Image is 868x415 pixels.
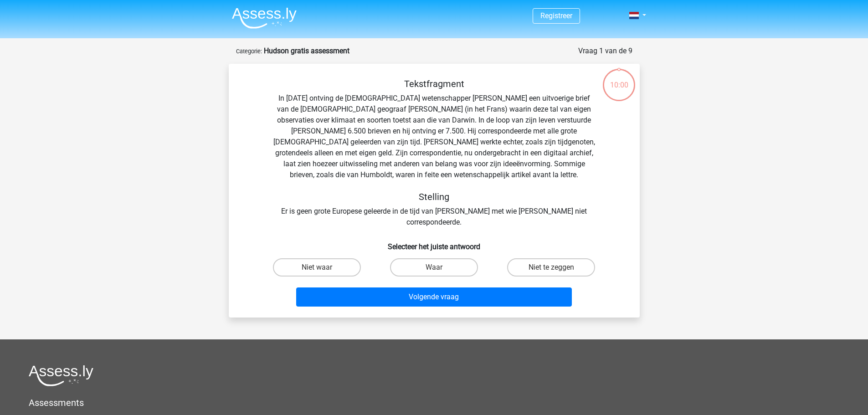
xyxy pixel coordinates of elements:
button: Volgende vraag [296,287,572,307]
h5: Stelling [272,191,596,202]
div: Vraag 1 van de 9 [578,46,632,56]
img: Assessly [232,7,297,29]
img: Assessly logo [29,365,93,386]
label: Niet te zeggen [507,258,595,277]
a: Registreer [540,11,572,20]
label: Waar [390,258,478,277]
strong: Hudson gratis assessment [264,46,349,55]
h5: Tekstfragment [272,78,596,89]
h5: Assessments [29,397,839,408]
h6: Selecteer het juiste antwoord [243,235,625,251]
label: Niet waar [273,258,361,277]
small: Categorie: [236,48,262,55]
div: 10:00 [602,68,636,91]
div: In [DATE] ontving de [DEMOGRAPHIC_DATA] wetenschapper [PERSON_NAME] een uitvoerige brief van de [... [243,78,625,228]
